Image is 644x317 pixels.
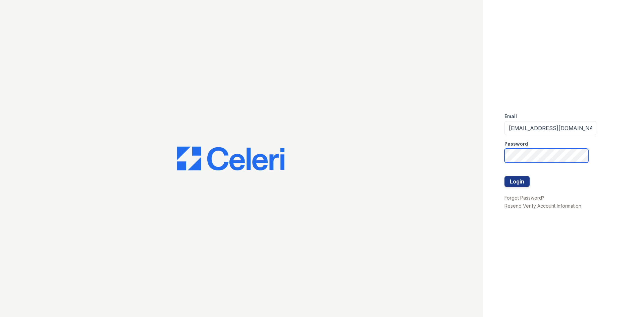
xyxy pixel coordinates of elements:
[504,195,544,201] a: Forgot Password?
[504,176,530,187] button: Login
[504,113,517,120] label: Email
[504,141,528,147] label: Password
[504,203,581,209] a: Resend Verify Account Information
[177,147,284,171] img: CE_Logo_Blue-a8612792a0a2168367f1c8372b55b34899dd931a85d93a1a3d3e32e68fde9ad4.png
